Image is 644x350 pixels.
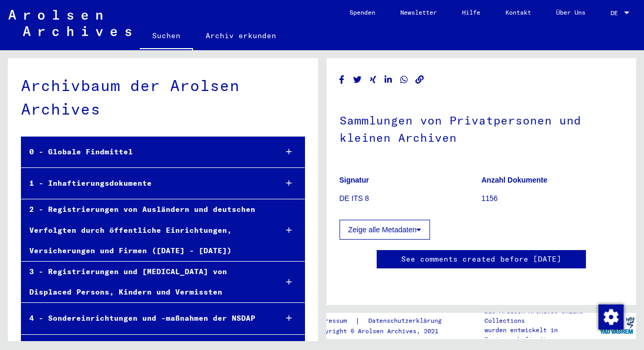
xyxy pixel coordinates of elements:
[21,308,269,329] div: 4 - Sondereinrichtungen und -maßnahmen der NSDAP
[21,142,269,162] div: 0 - Globale Findmittel
[481,193,623,204] p: 1156
[193,23,289,48] a: Archiv erkunden
[340,176,369,184] b: Signatur
[481,176,547,184] b: Anzahl Dokumente
[383,73,394,86] button: Share on LinkedIn
[21,173,269,194] div: 1 - Inhaftierungsdokumente
[340,193,481,204] p: DE ITS 8
[401,254,561,265] a: See comments created before [DATE]
[8,10,131,36] img: Arolsen_neg.svg
[360,315,454,326] a: Datenschutzerklärung
[21,74,305,121] div: Archivbaum der Arolsen Archives
[484,325,597,344] p: wurden entwickelt in Partnerschaft mit
[399,73,410,86] button: Share on WhatsApp
[368,73,379,86] button: Share on Xing
[414,73,425,86] button: Copy link
[598,304,624,330] img: Zustimmung ändern
[611,9,622,17] span: DE
[352,73,363,86] button: Share on Twitter
[314,315,355,326] a: Impressum
[140,23,193,50] a: Suchen
[340,96,624,160] h1: Sammlungen von Privatpersonen und kleinen Archiven
[336,73,347,86] button: Share on Facebook
[21,262,269,302] div: 3 - Registrierungen und [MEDICAL_DATA] von Displaced Persons, Kindern und Vermissten
[314,326,454,336] p: Copyright © Arolsen Archives, 2021
[597,312,637,338] img: yv_logo.png
[314,315,454,326] div: |
[340,220,431,240] button: Zeige alle Metadaten
[21,199,269,261] div: 2 - Registrierungen von Ausländern und deutschen Verfolgten durch öffentliche Einrichtungen, Vers...
[484,307,597,325] p: Die Arolsen Archives Online-Collections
